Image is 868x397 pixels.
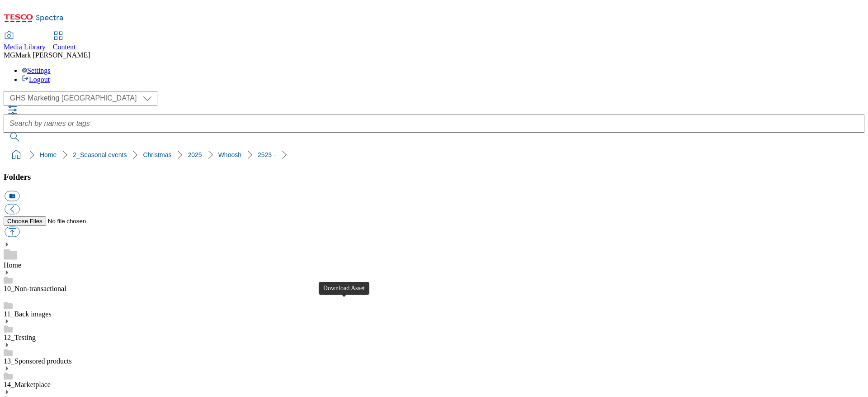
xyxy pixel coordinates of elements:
[15,51,90,59] span: Mark [PERSON_NAME]
[4,334,36,341] a: 12_Testing
[4,310,52,318] a: 11_Back images
[73,151,127,158] a: 2_Seasonal events
[53,43,76,51] span: Content
[4,32,46,51] a: Media Library
[143,151,171,158] a: Christmas
[4,51,15,59] span: MG
[4,146,864,163] nav: breadcrumb
[40,151,57,158] a: Home
[258,151,276,158] a: 2523 -
[53,32,76,51] a: Content
[4,381,51,388] a: 14_Marketplace
[4,43,46,51] span: Media Library
[218,151,241,158] a: Whoosh
[188,151,202,158] a: 2025
[22,67,51,74] a: Settings
[9,148,24,162] a: home
[4,261,21,269] a: Home
[22,76,50,83] a: Logout
[4,357,72,365] a: 13_Sponsored products
[4,172,864,182] h3: Folders
[4,115,864,133] input: Search by names or tags
[4,285,66,292] a: 10_Non-transactional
